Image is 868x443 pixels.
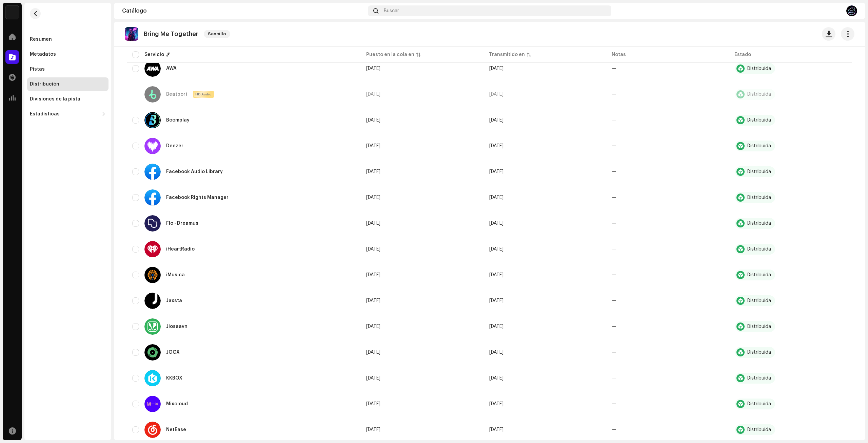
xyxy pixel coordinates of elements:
[489,324,504,329] span: 4 jul 2024
[30,111,60,117] div: Estadísticas
[166,144,183,148] div: Deezer
[144,51,164,58] div: Servicio
[366,144,380,148] span: 3 jul 2024
[166,221,198,226] div: Flo - Dreamus
[166,195,229,200] div: Facebook Rights Manager
[384,8,399,14] span: Buscar
[612,247,616,252] re-a-table-badge: —
[166,298,182,303] div: Jaxsta
[366,402,380,406] span: 3 jul 2024
[747,118,771,123] div: Distribuída
[366,298,380,303] span: 3 jul 2024
[489,376,504,381] span: 4 jul 2024
[366,66,380,71] span: 3 jul 2024
[612,92,616,97] re-a-table-badge: —
[144,31,198,38] p: Bring Me Together
[166,169,223,174] div: Facebook Audio Library
[166,247,195,252] div: iHeartRadio
[489,66,504,71] span: 4 jul 2024
[27,33,108,46] re-m-nav-item: Resumen
[166,427,186,432] div: NetEase
[125,27,138,41] img: 307531e8-205f-4d9b-89f1-fbdff13153c6
[612,376,616,381] re-a-table-badge: —
[747,324,771,329] div: Distribuída
[30,37,52,42] div: Resumen
[166,324,188,329] div: Jiosaavn
[366,92,380,97] span: 3 jul 2024
[366,169,380,174] span: 3 jul 2024
[612,402,616,406] re-a-table-badge: —
[747,66,771,71] div: Distribuída
[747,92,771,97] div: Distribuída
[366,427,380,432] span: 3 jul 2024
[489,92,504,97] span: 4 jul 2024
[166,92,188,97] div: Beatport
[194,92,213,97] span: HD Audio
[489,350,504,355] span: 4 jul 2024
[747,350,771,355] div: Distribuída
[166,66,177,71] div: AWA
[366,273,380,277] span: 3 jul 2024
[747,298,771,303] div: Distribuída
[612,427,616,432] re-a-table-badge: —
[846,5,857,16] img: 59d7a24f-c623-40bb-88e6-fa433ac25066
[612,118,616,123] re-a-table-badge: —
[612,298,616,303] re-a-table-badge: —
[612,324,616,329] re-a-table-badge: —
[747,247,771,252] div: Distribuída
[489,298,504,303] span: 4 jul 2024
[612,169,616,174] re-a-table-badge: —
[747,376,771,381] div: Distribuída
[366,324,380,329] span: 3 jul 2024
[366,51,414,58] div: Puesto en la cola en
[30,81,59,87] div: Distribución
[489,195,504,200] span: 4 jul 2024
[27,62,108,76] re-m-nav-item: Pistas
[366,118,380,123] span: 3 jul 2024
[747,273,771,277] div: Distribuída
[366,350,380,355] span: 3 jul 2024
[27,48,108,61] re-m-nav-item: Metadatos
[747,427,771,432] div: Distribuída
[204,30,230,38] span: Sencillo
[30,67,45,72] div: Pistas
[612,195,616,200] re-a-table-badge: —
[489,221,504,226] span: 4 jul 2024
[612,350,616,355] re-a-table-badge: —
[489,169,504,174] span: 4 jul 2024
[747,169,771,174] div: Distribuída
[489,118,504,123] span: 4 jul 2024
[30,96,80,102] div: Divisiones de la pista
[489,51,525,58] div: Transmitido en
[489,247,504,252] span: 4 jul 2024
[27,107,108,121] re-m-nav-dropdown: Estadísticas
[166,402,188,406] div: Mixcloud
[489,402,504,406] span: 4 jul 2024
[612,144,616,148] re-a-table-badge: —
[747,195,771,200] div: Distribuída
[489,273,504,277] span: 4 jul 2024
[166,273,185,277] div: iMusica
[166,118,190,123] div: Boomplay
[612,66,616,71] re-a-table-badge: —
[747,144,771,148] div: Distribuída
[166,350,180,355] div: JOOX
[30,52,56,57] div: Metadatos
[489,427,504,432] span: 4 jul 2024
[612,273,616,277] re-a-table-badge: —
[166,376,182,381] div: KKBOX
[27,77,108,91] re-m-nav-item: Distribución
[747,402,771,406] div: Distribuída
[366,376,380,381] span: 3 jul 2024
[366,195,380,200] span: 3 jul 2024
[366,221,380,226] span: 3 jul 2024
[489,144,504,148] span: 4 jul 2024
[27,92,108,106] re-m-nav-item: Divisiones de la pista
[747,221,771,226] div: Distribuída
[366,247,380,252] span: 3 jul 2024
[5,5,19,19] img: 297a105e-aa6c-4183-9ff4-27133c00f2e2
[122,8,365,14] div: Catálogo
[612,221,616,226] re-a-table-badge: —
